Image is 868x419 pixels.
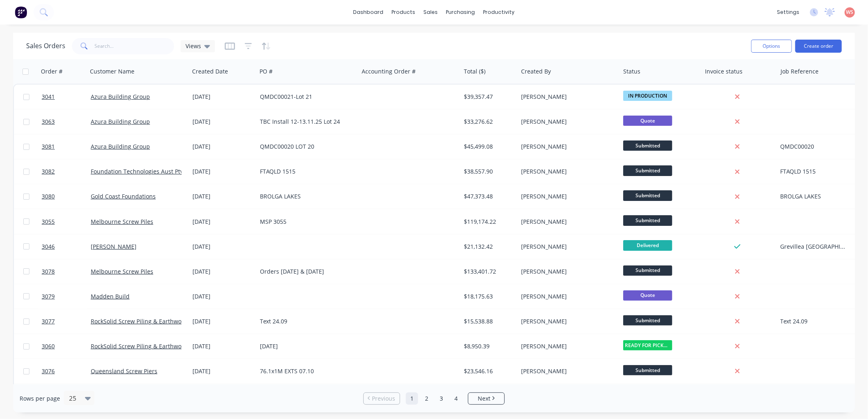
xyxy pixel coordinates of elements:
[42,218,55,226] span: 3055
[623,190,672,201] span: Submitted
[192,317,253,325] div: [DATE]
[521,367,612,375] div: [PERSON_NAME]
[42,359,91,383] a: 3076
[90,67,134,76] div: Customer Name
[42,267,55,276] span: 3078
[192,367,253,375] div: [DATE]
[91,143,150,150] a: Azura Building Group
[623,215,672,225] span: Submitted
[192,67,228,76] div: Created Date
[42,309,91,334] a: 3077
[192,143,253,151] div: [DATE]
[192,292,253,301] div: [DATE]
[42,234,91,259] a: 3046
[623,67,640,76] div: Status
[42,159,91,184] a: 3082
[91,292,130,300] a: Madden Build
[91,192,156,200] a: Gold Coast Foundations
[91,167,193,175] a: Foundation Technologies Aust Pty Ltd
[781,243,847,251] div: Grevillea [GEOGRAPHIC_DATA][PERSON_NAME]
[42,284,91,309] a: 3079
[260,218,351,226] div: MSP 3055
[26,42,65,50] h1: Sales Orders
[521,342,612,350] div: [PERSON_NAME]
[521,292,612,301] div: [PERSON_NAME]
[623,290,672,301] span: Quote
[464,367,512,375] div: $23,546.16
[42,209,91,234] a: 3055
[91,367,157,375] a: Queensland Screw Piers
[260,342,351,350] div: [DATE]
[42,243,55,251] span: 3046
[420,6,442,18] div: sales
[464,118,512,126] div: $33,276.62
[91,317,190,325] a: RockSolid Screw Piling & Earthworks
[41,67,63,76] div: Order #
[464,292,512,301] div: $18,175.63
[521,143,612,151] div: [PERSON_NAME]
[521,67,551,76] div: Created By
[42,259,91,284] a: 3078
[388,6,420,18] div: products
[42,192,55,201] span: 3080
[781,67,819,76] div: Job Reference
[260,143,351,151] div: QMDC00020 LOT 20
[372,394,396,403] span: Previous
[623,240,672,250] span: Delivered
[623,315,672,325] span: Submitted
[623,140,672,151] span: Submitted
[42,118,55,126] span: 3063
[781,167,847,176] div: FTAQLD 1515
[42,167,55,176] span: 3082
[91,243,136,250] a: [PERSON_NAME]
[91,118,150,125] a: Azura Building Group
[781,192,847,201] div: BROLGA LAKES
[42,109,91,134] a: 3063
[42,317,55,325] span: 3077
[705,67,743,76] div: Invoice status
[479,6,519,18] div: productivity
[464,342,512,350] div: $8,950.39
[260,118,351,126] div: TBC Install 12-13.11.25 Lot 24
[260,67,273,76] div: PO #
[192,342,253,350] div: [DATE]
[192,167,253,176] div: [DATE]
[260,192,351,201] div: BROLGA LAKES
[20,394,60,403] span: Rows per page
[42,85,91,109] a: 3041
[464,167,512,176] div: $38,557.90
[260,93,351,101] div: QMDC00021-Lot 21
[42,93,55,101] span: 3041
[464,267,512,276] div: $133,401.72
[623,91,672,101] span: IN PRODUCTION
[464,93,512,101] div: $39,357.47
[846,9,854,16] span: WS
[521,192,612,201] div: [PERSON_NAME]
[192,118,253,126] div: [DATE]
[192,218,253,226] div: [DATE]
[623,116,672,126] span: Quote
[464,192,512,201] div: $47,373.48
[521,267,612,276] div: [PERSON_NAME]
[623,265,672,276] span: Submitted
[464,243,512,251] div: $21,132.42
[468,394,504,403] a: Next page
[91,218,153,225] a: Melbourne Screw Piles
[260,317,351,325] div: Text 24.09
[751,40,792,53] button: Options
[91,342,190,350] a: RockSolid Screw Piling & Earthworks
[521,317,612,325] div: [PERSON_NAME]
[349,6,388,18] a: dashboard
[42,184,91,209] a: 3080
[478,394,490,403] span: Next
[406,392,418,405] a: Page 1 is your current page
[464,317,512,325] div: $15,538.88
[42,143,55,151] span: 3081
[260,167,351,176] div: FTAQLD 1515
[623,365,672,375] span: Submitted
[15,6,27,18] img: Factory
[435,392,447,405] a: Page 3
[464,67,485,76] div: Total ($)
[192,192,253,201] div: [DATE]
[42,134,91,159] a: 3081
